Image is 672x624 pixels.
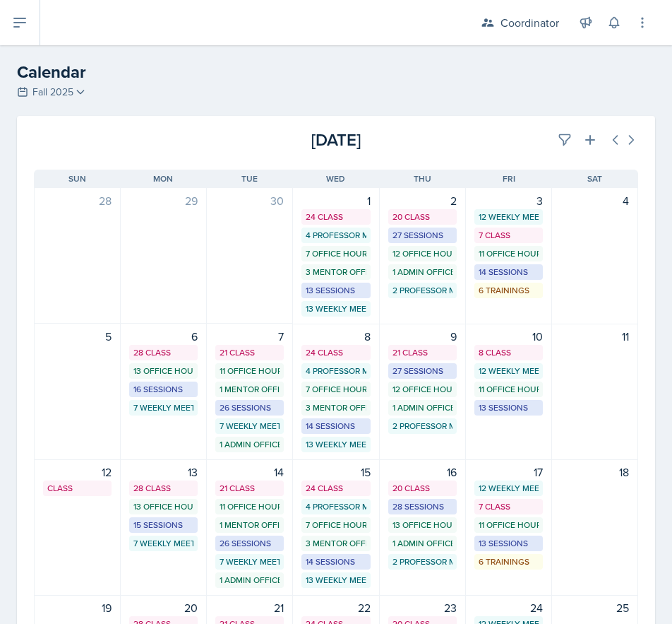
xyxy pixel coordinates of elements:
[306,420,366,432] div: 14 Sessions
[392,266,452,278] div: 1 Admin Office Hour
[306,247,366,260] div: 7 Office Hours
[306,383,366,396] div: 7 Office Hours
[474,599,543,616] div: 24
[133,401,193,414] div: 7 Weekly Meetings
[392,346,452,359] div: 21 Class
[306,482,366,495] div: 24 Class
[43,328,112,345] div: 5
[17,59,655,85] h2: Calendar
[479,555,539,568] div: 6 Trainings
[388,599,457,616] div: 23
[306,500,366,513] div: 4 Professor Meetings
[129,192,198,209] div: 29
[68,172,86,185] span: Sun
[479,482,539,495] div: 12 Weekly Meetings
[306,302,366,315] div: 13 Weekly Meetings
[220,519,280,531] div: 1 Mentor Office Hour
[392,247,452,260] div: 12 Office Hours
[414,172,431,185] span: Thu
[474,328,543,345] div: 10
[133,537,193,550] div: 7 Weekly Meetings
[326,172,345,185] span: Wed
[220,346,280,359] div: 21 Class
[306,537,366,550] div: 3 Mentor Office Hours
[47,482,107,495] div: Class
[392,211,452,223] div: 20 Class
[306,211,366,223] div: 24 Class
[306,438,366,451] div: 13 Weekly Meetings
[306,401,366,414] div: 3 Mentor Office Hours
[220,365,280,377] div: 11 Office Hours
[306,519,366,531] div: 7 Office Hours
[392,537,452,550] div: 1 Admin Office Hour
[479,229,539,242] div: 7 Class
[479,519,539,531] div: 11 Office Hours
[129,464,198,481] div: 13
[560,599,629,616] div: 25
[215,328,284,345] div: 7
[215,599,284,616] div: 21
[220,438,280,451] div: 1 Admin Office Hour
[560,328,629,345] div: 11
[43,464,112,481] div: 12
[560,192,629,209] div: 4
[392,365,452,377] div: 27 Sessions
[220,482,280,495] div: 21 Class
[129,599,198,616] div: 20
[474,464,543,481] div: 17
[392,401,452,414] div: 1 Admin Office Hour
[220,383,280,396] div: 1 Mentor Office Hour
[153,172,173,185] span: Mon
[479,401,539,414] div: 13 Sessions
[306,555,366,568] div: 14 Sessions
[215,192,284,209] div: 30
[241,172,258,185] span: Tue
[479,365,539,377] div: 12 Weekly Meetings
[392,482,452,495] div: 20 Class
[306,266,366,278] div: 3 Mentor Office Hours
[560,464,629,481] div: 18
[474,192,543,209] div: 3
[587,172,602,185] span: Sat
[392,284,452,297] div: 2 Professor Meetings
[479,500,539,513] div: 7 Class
[43,599,112,616] div: 19
[388,464,457,481] div: 16
[133,500,193,513] div: 13 Office Hours
[479,537,539,550] div: 13 Sessions
[479,284,539,297] div: 6 Trainings
[301,192,370,209] div: 1
[306,574,366,587] div: 13 Weekly Meetings
[301,328,370,345] div: 8
[306,365,366,377] div: 4 Professor Meetings
[220,555,280,568] div: 7 Weekly Meetings
[500,14,559,31] div: Coordinator
[306,284,366,297] div: 13 Sessions
[306,229,366,242] div: 4 Professor Meetings
[220,500,280,513] div: 11 Office Hours
[129,328,198,345] div: 6
[388,192,457,209] div: 2
[43,192,112,209] div: 28
[306,346,366,359] div: 24 Class
[392,500,452,513] div: 28 Sessions
[479,346,539,359] div: 8 Class
[220,401,280,414] div: 26 Sessions
[32,85,73,100] span: Fall 2025
[133,383,193,396] div: 16 Sessions
[392,229,452,242] div: 27 Sessions
[133,482,193,495] div: 28 Class
[392,519,452,531] div: 13 Office Hours
[392,420,452,432] div: 2 Professor Meetings
[133,365,193,377] div: 13 Office Hours
[392,555,452,568] div: 2 Professor Meetings
[220,574,280,587] div: 1 Admin Office Hour
[215,464,284,481] div: 14
[392,383,452,396] div: 12 Office Hours
[388,328,457,345] div: 9
[301,464,370,481] div: 15
[133,519,193,531] div: 15 Sessions
[301,599,370,616] div: 22
[479,383,539,396] div: 11 Office Hours
[133,346,193,359] div: 28 Class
